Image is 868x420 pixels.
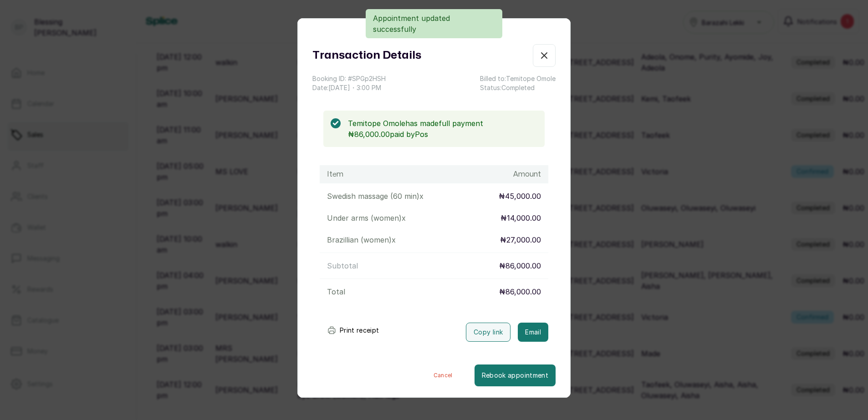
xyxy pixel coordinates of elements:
[475,364,556,386] button: Rebook appointment
[327,286,345,297] p: Total
[348,118,537,129] p: Temitope Omole has made full payment
[348,129,537,140] p: ₦86,000.00 paid by Pos
[499,286,541,297] p: ₦86,000.00
[500,213,541,223] p: ₦14,000.00
[500,234,541,245] p: ₦27,000.00
[499,260,541,271] p: ₦86,000.00
[327,234,396,245] p: Brazillian (women) x
[327,213,406,223] p: Under arms (women) x
[320,321,387,339] button: Print receipt
[373,13,495,35] p: Appointment updated successfully
[518,323,548,342] button: Email
[499,191,541,202] p: ₦45,000.00
[312,47,421,64] h1: Transaction Details
[327,169,343,180] h1: Item
[312,83,386,92] p: Date: [DATE] ・ 3:00 PM
[466,323,511,342] button: Copy link
[412,364,475,386] button: Cancel
[480,74,556,83] p: Billed to: Temitope Omole
[480,83,556,92] p: Status: Completed
[327,191,424,202] p: Swedish massage (60 min) x
[513,169,541,180] h1: Amount
[312,74,386,83] p: Booking ID: # SPGp2HSH
[327,260,358,271] p: Subtotal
